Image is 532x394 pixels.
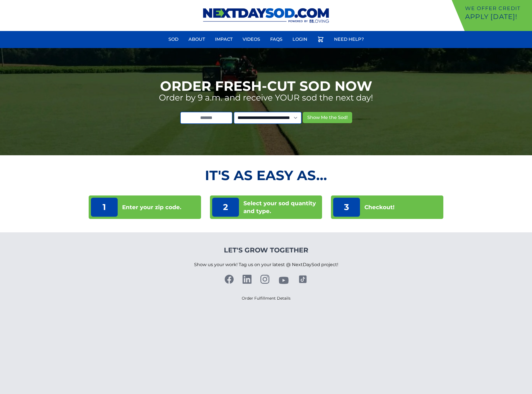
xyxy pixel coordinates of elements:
[194,246,338,255] h4: Let's Grow Together
[212,198,239,217] p: 2
[331,33,367,46] a: Need Help?
[212,33,236,46] a: Impact
[239,33,263,46] a: Videos
[333,198,360,217] p: 3
[267,33,286,46] a: FAQs
[91,198,118,217] p: 1
[194,255,338,275] p: Show us your work! Tag us on your latest @ NextDaySod project!
[159,93,373,103] p: Order by 9 a.m. and receive YOUR sod the next day!
[122,203,181,211] p: Enter your zip code.
[185,33,208,46] a: About
[160,79,372,93] h1: Order Fresh-Cut Sod Now
[303,112,352,123] button: Show Me the Sod!
[89,169,443,182] h2: It's as Easy As...
[165,33,182,46] a: Sod
[242,296,291,301] a: Order Fulfillment Details
[465,4,530,12] p: We offer Credit
[289,33,311,46] a: Login
[364,203,395,211] p: Checkout!
[243,199,320,215] p: Select your sod quantity and type.
[465,12,530,21] p: Apply [DATE]!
